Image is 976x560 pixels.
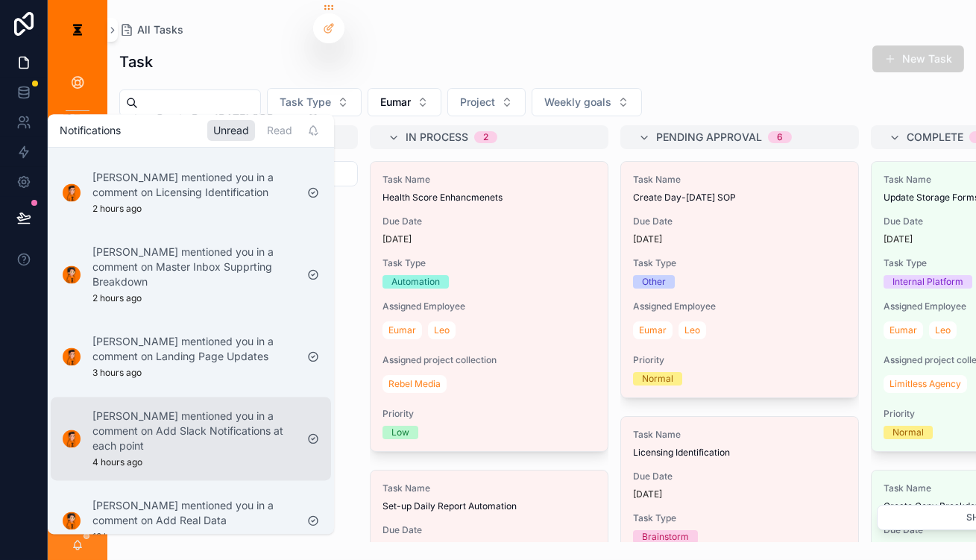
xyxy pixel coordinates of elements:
span: Assigned project collection [382,354,596,366]
p: [PERSON_NAME] mentioned you in a comment on Add Slack Notifications at each point [92,409,295,453]
span: Eumar [380,95,411,110]
button: Select Button [447,88,526,116]
p: [PERSON_NAME] mentioned you in a comment on Licensing Identification [92,170,295,200]
a: All Tasks [119,22,183,37]
a: Eumar [884,321,923,339]
div: Read [261,120,298,141]
button: Select Button [267,88,362,116]
span: Limitless Agency [890,378,961,390]
span: Assigned Employee [633,301,846,312]
a: Leo [428,321,456,339]
img: App logo [66,18,89,42]
img: Notification icon [63,512,81,529]
a: Rebel Media [382,375,447,393]
span: Weekly goals [544,95,611,110]
p: 2 hours ago [92,203,142,215]
span: In Process [406,130,468,145]
div: Brainstorm [642,530,689,544]
span: Leo [434,324,450,336]
div: scrollable content [48,60,107,488]
span: Task Name [382,482,596,494]
span: Priority [633,354,846,366]
img: Notification icon [63,347,81,365]
span: Due Date [633,215,846,227]
div: Low [391,426,409,439]
span: Complete [907,130,963,145]
span: All Tasks [137,22,183,37]
span: Health Score Enhancmenets [382,192,596,204]
a: Eumar [382,321,422,339]
button: Select Button [368,88,441,116]
a: Leo [679,321,706,339]
span: Task Name [633,174,846,186]
button: New Task [872,45,964,72]
a: Leo [929,321,957,339]
img: Notification icon [63,183,81,201]
p: [PERSON_NAME] mentioned you in a comment on Landing Page Updates [92,334,295,364]
span: Eumar [639,324,667,336]
a: Eumar [633,321,673,339]
span: Task Type [280,95,331,110]
p: [DATE] [633,488,662,500]
span: Licensing Identification [633,447,846,459]
div: 6 [777,131,783,143]
p: [PERSON_NAME] mentioned you in a comment on Master Inbox Supprting Breakdown [92,245,295,289]
span: Task Name [382,174,596,186]
p: [DATE] [633,233,662,245]
span: Pending Approval [656,130,762,145]
div: 2 [483,131,488,143]
h1: Notifications [60,123,121,138]
p: [PERSON_NAME] mentioned you in a comment on Add Real Data [92,498,295,528]
span: Eumar [388,324,416,336]
div: Other [642,275,666,289]
a: Limitless Agency [884,375,967,393]
p: [DATE] [382,233,412,245]
img: Notification icon [63,265,81,283]
div: Unread [207,120,255,141]
p: 4 hours ago [92,456,142,468]
span: Create Day-[DATE] SOP [633,192,846,204]
div: Automation [391,275,440,289]
div: Normal [892,426,924,439]
p: 2 hours ago [92,292,142,304]
span: Due Date [382,215,596,227]
span: Task Type [633,512,846,524]
h1: Task [119,51,153,72]
span: Set-up Daily Report Automation [382,500,596,512]
span: Priority [382,408,596,420]
span: Task Type [633,257,846,269]
button: Select Button [532,88,642,116]
span: Task Name [633,429,846,441]
span: Leo [935,324,951,336]
p: [DATE] [884,233,913,245]
span: Leo [684,324,700,336]
img: Notification icon [63,430,81,447]
a: Task NameCreate Day-[DATE] SOPDue Date[DATE]Task TypeOtherAssigned EmployeeEumarLeoPriorityNormal [620,161,859,398]
span: Project [460,95,495,110]
span: Assigned Employee [382,301,596,312]
span: Due Date [633,471,846,482]
a: Task NameHealth Score EnhancmenetsDue Date[DATE]Task TypeAutomationAssigned EmployeeEumarLeoAssig... [370,161,608,452]
div: Internal Platform [892,275,963,289]
span: Task Type [382,257,596,269]
span: Rebel Media [388,378,441,390]
p: 19 hours ago [92,531,145,543]
p: 3 hours ago [92,367,142,379]
span: Due Date [382,524,596,536]
div: Normal [642,372,673,386]
span: Eumar [890,324,917,336]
